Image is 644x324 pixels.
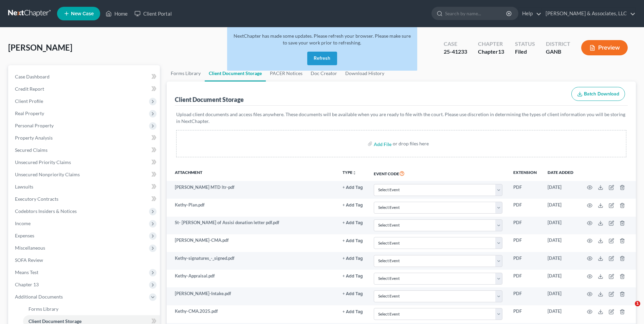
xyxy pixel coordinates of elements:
span: NextChapter has made some updates. Please refresh your browser. Please make sure to save your wor... [234,33,411,46]
a: Home [102,7,131,20]
span: Codebtors Insiders & Notices [15,208,77,214]
div: GANB [546,48,570,56]
td: [PERSON_NAME] MTD ltr-pdf [167,181,337,199]
td: [PERSON_NAME]-Intake.pdf [167,287,337,305]
span: Miscellaneous [15,245,45,251]
th: Extension [508,165,542,181]
button: TYPEunfold_more [343,170,356,175]
span: 13 [498,48,504,55]
span: Chapter 13 [15,282,39,287]
button: + Add Tag [343,221,363,225]
td: [DATE] [542,287,579,305]
td: St- [PERSON_NAME] of Assisi donation letter pdf.pdf [167,217,337,234]
a: [PERSON_NAME] & Associates, LLC [542,7,636,20]
span: Executory Contracts [15,196,58,202]
button: + Add Tag [343,256,363,261]
th: Event Code [368,165,508,181]
span: Case Dashboard [15,74,50,79]
button: Refresh [307,52,337,65]
a: Credit Report [10,83,160,95]
td: [DATE] [542,234,579,252]
span: SOFA Review [15,257,43,263]
td: PDF [508,270,542,287]
a: + Add Tag [343,273,363,279]
td: Kethy-signatures_-_signed.pdf [167,252,337,270]
span: Credit Report [15,86,44,92]
span: Property Analysis [15,135,53,141]
td: Kethy-Appraisal.pdf [167,270,337,287]
span: Unsecured Priority Claims [15,159,71,165]
iframe: Intercom live chat [621,301,637,317]
button: + Add Tag [343,185,363,190]
span: Forms Library [29,306,58,312]
span: [PERSON_NAME] [8,42,72,52]
a: + Add Tag [343,219,363,226]
th: Date added [542,165,579,181]
td: [DATE] [542,305,579,323]
td: PDF [508,199,542,216]
span: Additional Documents [15,294,63,300]
input: Search by name... [445,7,507,20]
button: + Add Tag [343,203,363,208]
a: Client Document Storage [205,65,266,82]
td: PDF [508,181,542,199]
td: Kethy-CMA.2025.pdf [167,305,337,323]
td: PDF [508,305,542,323]
a: Unsecured Nonpriority Claims [10,168,160,181]
span: Batch Download [584,91,619,97]
div: or drop files here [393,140,429,147]
th: Attachment [167,165,337,181]
div: 25-41233 [444,48,467,56]
a: Forms Library [167,65,205,82]
span: Unsecured Nonpriority Claims [15,172,80,177]
td: [DATE] [542,199,579,216]
a: Property Analysis [10,132,160,144]
span: New Case [71,11,94,16]
div: Status [515,40,535,48]
td: [DATE] [542,181,579,199]
a: + Add Tag [343,237,363,244]
div: Client Document Storage [175,95,244,104]
a: + Add Tag [343,202,363,208]
div: District [546,40,570,48]
a: + Add Tag [343,184,363,191]
div: Filed [515,48,535,56]
a: + Add Tag [343,308,363,314]
a: Lawsuits [10,181,160,193]
a: Secured Claims [10,144,160,156]
a: + Add Tag [343,255,363,262]
div: Chapter [478,40,504,48]
a: Forms Library [23,303,160,315]
p: Upload client documents and access files anywhere. These documents will be available when you are... [176,111,626,125]
td: [PERSON_NAME]-CMA.pdf [167,234,337,252]
button: + Add Tag [343,239,363,243]
div: Chapter [478,48,504,56]
td: [DATE] [542,252,579,270]
span: 1 [635,301,640,306]
a: Client Portal [131,7,175,20]
a: Case Dashboard [10,71,160,83]
a: Unsecured Priority Claims [10,156,160,168]
span: Personal Property [15,123,54,128]
a: SOFA Review [10,254,160,266]
td: Kethy-Plan.pdf [167,199,337,216]
span: Expenses [15,233,34,238]
button: Batch Download [571,87,625,101]
span: Secured Claims [15,147,48,153]
span: Client Document Storage [29,318,81,324]
td: [DATE] [542,270,579,287]
span: Income [15,220,31,226]
button: + Add Tag [343,292,363,296]
button: + Add Tag [343,274,363,278]
div: Case [444,40,467,48]
span: Client Profile [15,98,43,104]
i: unfold_more [352,171,356,175]
span: Lawsuits [15,184,33,190]
span: Real Property [15,110,44,116]
button: + Add Tag [343,310,363,314]
td: PDF [508,234,542,252]
span: Means Test [15,269,38,275]
td: PDF [508,252,542,270]
td: PDF [508,287,542,305]
td: PDF [508,217,542,234]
